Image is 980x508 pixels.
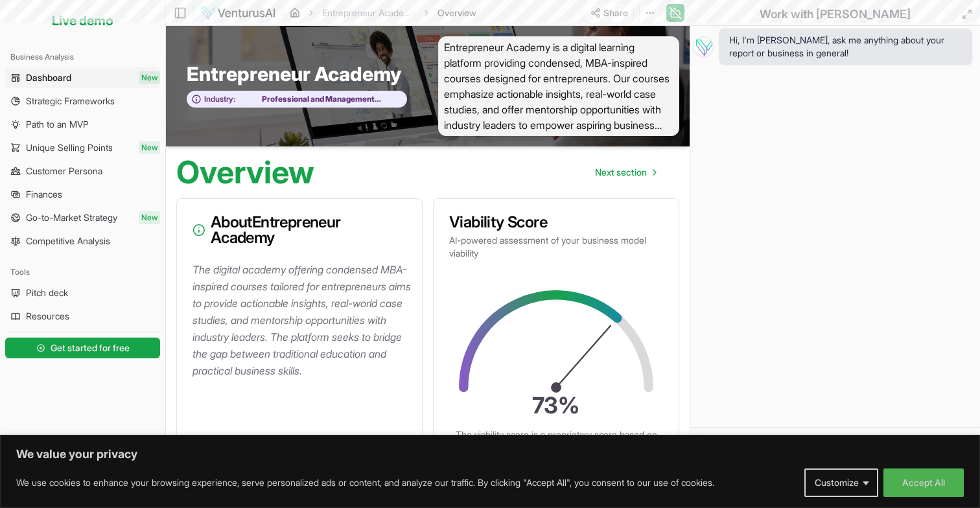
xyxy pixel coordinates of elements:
p: We value your privacy [16,446,964,462]
p: We use cookies to enhance your browsing experience, serve personalized ads or content, and analyz... [16,475,714,491]
button: Industry:Professional and Management Development Training [187,91,407,108]
span: Go-to-Market Strategy [26,211,117,224]
a: Get started for free [5,335,160,361]
a: Customer Persona [5,161,160,181]
h3: Viability Score [449,214,663,230]
a: Unique Selling PointsNew [5,137,160,158]
span: Pitch deck [26,286,68,299]
text: 73 % [533,391,580,419]
a: Go to next page [585,159,666,185]
a: Finances [5,184,160,205]
span: Industry: [204,94,235,104]
span: Path to an MVP [26,118,89,131]
span: Next section [595,166,647,179]
h1: Overview [176,157,314,188]
a: DashboardNew [5,67,160,88]
p: AI-powered assessment of your business model viability [449,234,663,260]
a: Pitch deck [5,283,160,303]
h3: About Entrepreneur Academy [192,214,406,246]
span: Unique Selling Points [26,141,113,154]
a: Go-to-Market StrategyNew [5,207,160,228]
a: Strategic Frameworks [5,91,160,111]
div: Tools [5,262,160,283]
span: Dashboard [26,71,71,84]
span: Finances [26,188,62,201]
span: New [139,71,160,84]
span: Resources [26,310,69,323]
button: Get started for free [5,338,160,358]
img: Vera [693,36,714,57]
div: Business Analysis [5,47,160,67]
button: Accept All [883,468,964,497]
a: Competitive Analysis [5,231,160,251]
a: Path to an MVP [5,114,160,135]
p: The digital academy offering condensed MBA-inspired courses tailored for entrepreneurs aims to pr... [192,261,412,379]
span: Hi, I'm [PERSON_NAME], ask me anything about your report or business in general! [729,34,962,60]
span: Professional and Management Development Training [235,94,400,104]
span: Customer Persona [26,165,102,178]
nav: pagination [585,159,666,185]
span: New [139,141,160,154]
span: Get started for free [51,341,130,354]
button: Customize [804,468,878,497]
p: The viability score is a proprietary score based on the business model, market size, SWOT, PESTEL... [454,429,658,463]
a: Resources [5,306,160,327]
span: Strategic Frameworks [26,95,115,108]
span: Entrepreneur Academy [187,62,401,86]
span: Entrepreneur Academy is a digital learning platform providing condensed, MBA-inspired courses des... [438,36,679,136]
span: New [139,211,160,224]
span: Competitive Analysis [26,235,110,248]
